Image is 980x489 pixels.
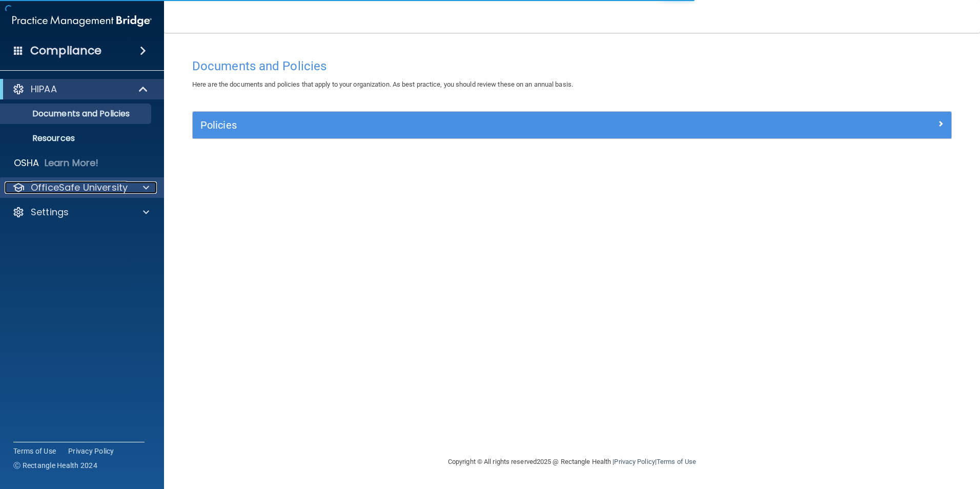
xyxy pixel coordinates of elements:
[12,206,149,218] a: Settings
[192,80,573,88] span: Here are the documents and policies that apply to your organization. As best practice, you should...
[192,59,952,73] h4: Documents and Policies
[30,44,101,58] h4: Compliance
[385,445,759,478] div: Copyright © All rights reserved 2025 @ Rectangle Health | |
[13,446,56,456] a: Terms of Use
[7,133,147,144] p: Resources
[12,11,152,31] img: PMB logo
[68,446,114,456] a: Privacy Policy
[657,458,696,465] a: Terms of Use
[31,181,128,194] p: OfficeSafe University
[31,83,57,95] p: HIPAA
[200,117,944,133] a: Policies
[200,119,754,131] h5: Policies
[12,83,149,95] a: HIPAA
[12,181,149,194] a: OfficeSafe University
[614,458,655,465] a: Privacy Policy
[45,157,99,169] p: Learn More!
[13,460,97,471] span: Ⓒ Rectangle Health 2024
[7,109,147,119] p: Documents and Policies
[31,206,69,218] p: Settings
[14,157,39,169] p: OSHA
